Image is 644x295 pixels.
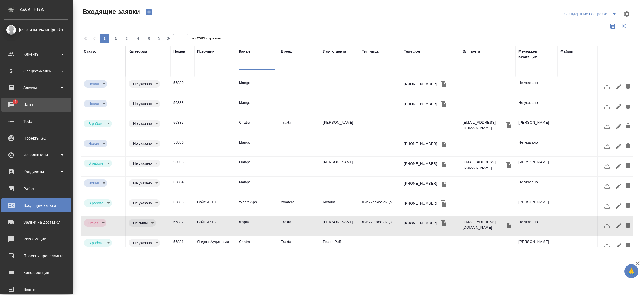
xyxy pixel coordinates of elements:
span: 🙏 [627,265,636,277]
p: [EMAIL_ADDRESS][DOMAIN_NAME] [463,219,505,230]
td: 56887 [171,117,194,137]
div: [PHONE_NUMBER] [404,221,437,226]
td: Яндекс Аудитории [194,236,236,256]
button: Редактировать [614,80,623,93]
div: Статус [84,49,96,54]
button: Удалить [623,219,633,233]
td: Chatra [236,236,278,256]
button: Скопировать [439,140,448,148]
button: Сбросить фильтры [618,21,629,31]
button: Редактировать [614,239,623,252]
button: Редактировать [614,100,623,113]
div: Новая [129,140,160,147]
td: [PERSON_NAME] [320,216,359,236]
td: Mango [236,177,278,196]
a: 8Чаты [1,98,71,112]
div: Номер [173,49,185,54]
td: Mango [236,97,278,117]
div: Работы [4,184,68,193]
button: Загрузить файл [600,80,614,93]
div: Менеджер входящих [518,49,555,60]
a: Заявки на доставку [1,215,71,229]
button: Загрузить файл [600,140,614,153]
a: Конференции [1,266,71,280]
span: 4 [134,36,143,41]
button: Удалить [623,160,633,173]
td: Не указано [516,216,558,236]
div: Клиенты [4,50,68,58]
td: 56889 [171,77,194,97]
td: Peach Puff [320,236,359,256]
button: Новая [87,101,101,106]
button: Не указано [131,161,153,166]
button: Новая [87,141,101,146]
button: Не указано [131,141,153,146]
a: Рекламации [1,232,71,246]
button: Скопировать [505,161,513,169]
button: Загрузить файл [600,199,614,213]
div: Новая [84,239,112,247]
button: Скопировать [505,221,513,229]
button: 4 [134,34,143,43]
button: Удалить [623,100,633,113]
div: Todo [4,117,68,126]
td: Mango [236,77,278,97]
button: Загрузить файл [600,239,614,252]
div: Новая [129,199,160,207]
button: Отказ [87,221,100,225]
td: [PERSON_NAME] [320,157,359,176]
div: Новая [129,160,160,167]
button: Удалить [623,120,633,133]
button: Загрузить файл [600,160,614,173]
div: Входящие заявки [4,201,68,210]
div: Спецификации [4,67,68,75]
a: Todo [1,114,71,128]
div: Новая [129,239,160,247]
button: Скопировать [439,160,448,168]
button: Редактировать [614,140,623,153]
button: 5 [145,34,154,43]
button: Удалить [623,179,633,193]
a: Работы [1,182,71,196]
td: Traktat [278,216,320,236]
div: Новая [84,160,112,167]
td: Физическое лицо [359,196,401,216]
td: [PERSON_NAME] [516,157,558,176]
div: [PHONE_NUMBER] [404,201,437,206]
button: Скопировать [439,80,448,88]
button: Удалить [623,80,633,93]
td: 56886 [171,137,194,156]
div: [PERSON_NAME]prutko [4,27,68,33]
div: Новая [84,100,107,107]
div: [PHONE_NUMBER] [404,181,437,186]
button: Загрузить файл [600,219,614,233]
span: 3 [122,36,131,41]
span: из 2581 страниц [192,35,221,43]
div: [PHONE_NUMBER] [404,101,437,107]
td: Не указано [516,177,558,196]
button: Создать [142,7,156,17]
button: Скопировать [505,121,513,130]
a: Проекты процессинга [1,249,71,263]
div: Новая [84,179,107,187]
div: Тип лица [362,49,379,54]
div: Новая [129,100,160,107]
td: Сайт и SEO [194,196,236,216]
button: Редактировать [614,219,623,233]
td: [PERSON_NAME] [320,117,359,137]
td: Chatra [236,117,278,137]
td: Victoria [320,196,359,216]
button: Скопировать [439,100,448,108]
button: Скопировать [439,219,448,228]
div: Телефон [404,49,420,54]
td: [PERSON_NAME] [516,236,558,256]
div: Новая [129,179,160,187]
td: Сайт и SEO [194,216,236,236]
td: Mango [236,157,278,176]
span: Настроить таблицу [620,7,633,21]
button: Не указано [131,201,153,205]
button: Редактировать [614,120,623,133]
td: Физическое лицо [359,216,401,236]
div: Бренд [281,49,292,54]
div: Конференции [4,268,68,277]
